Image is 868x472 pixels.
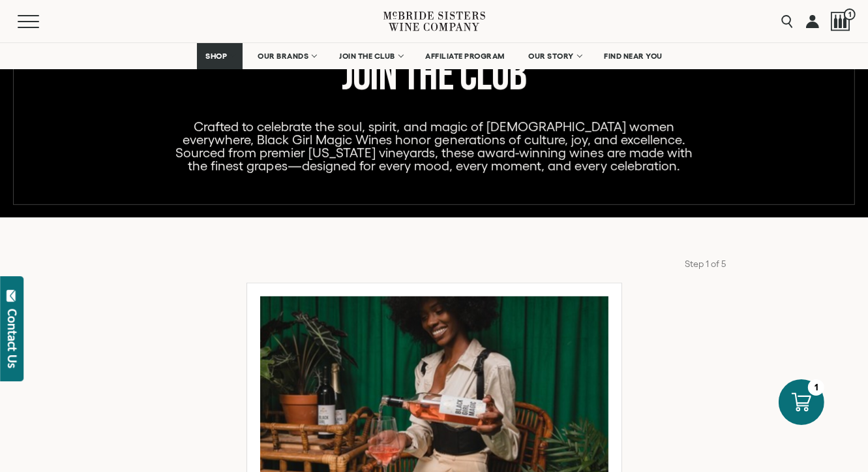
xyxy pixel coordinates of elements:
a: FIND NEAR YOU [596,43,672,69]
div: Contact Us [6,309,19,368]
span: 1 [844,8,856,20]
a: OUR BRANDS [249,43,324,69]
span: JOIN THE CLUB [339,52,395,61]
span: AFFILIATE PROGRAM [426,52,505,61]
div: 1 [808,379,824,396]
span: THE [403,48,454,103]
a: SHOP [197,43,243,69]
span: SHOP [205,52,228,61]
button: Mobile Menu Trigger [18,15,65,28]
span: CLUB [460,48,526,103]
a: AFFILIATE PROGRAM [417,43,514,69]
span: FIND NEAR YOU [605,52,663,61]
span: OUR BRANDS [258,52,308,61]
a: OUR STORY [520,43,590,69]
span: JOIN [342,48,397,103]
span: OUR STORY [528,52,574,61]
p: Crafted to celebrate the soul, spirit, and magic of [DEMOGRAPHIC_DATA] women everywhere, Black Gi... [173,120,695,172]
a: JOIN THE CLUB [331,43,411,69]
